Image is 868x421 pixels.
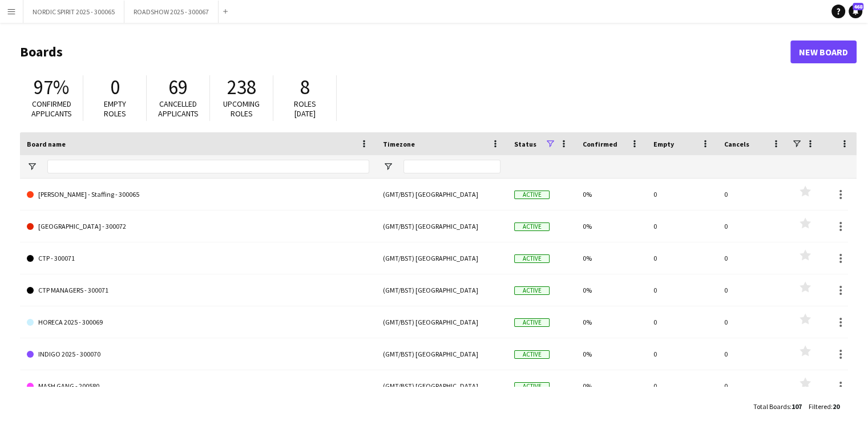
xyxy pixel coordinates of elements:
[576,242,647,274] div: 0%
[168,75,188,100] span: 69
[717,274,788,306] div: 0
[227,75,256,100] span: 238
[124,1,219,23] button: ROADSHOW 2025 - 300067
[647,242,717,274] div: 0
[833,402,839,411] span: 20
[514,286,550,295] span: Active
[647,306,717,338] div: 0
[809,402,831,411] span: Filtered
[27,242,369,274] a: CTP - 300071
[514,318,550,327] span: Active
[376,179,507,210] div: (GMT/BST) [GEOGRAPHIC_DATA]
[717,306,788,338] div: 0
[576,211,647,242] div: 0%
[376,338,507,370] div: (GMT/BST) [GEOGRAPHIC_DATA]
[110,75,120,100] span: 0
[853,3,863,10] span: 468
[104,99,126,119] span: Empty roles
[376,211,507,242] div: (GMT/BST) [GEOGRAPHIC_DATA]
[717,179,788,210] div: 0
[514,191,550,199] span: Active
[717,242,788,274] div: 0
[647,338,717,370] div: 0
[27,338,369,370] a: INDIGO 2025 - 300070
[583,140,617,148] span: Confirmed
[576,179,647,210] div: 0%
[717,370,788,402] div: 0
[647,274,717,306] div: 0
[27,306,369,338] a: HORECA 2025 - 300069
[27,211,369,242] a: [GEOGRAPHIC_DATA] - 300072
[34,75,69,100] span: 97%
[27,161,37,172] button: Open Filter Menu
[514,140,536,148] span: Status
[792,402,802,411] span: 107
[300,75,310,100] span: 8
[376,370,507,402] div: (GMT/BST) [GEOGRAPHIC_DATA]
[790,41,857,63] a: New Board
[27,274,369,306] a: CTP MANAGERS - 300071
[753,395,802,418] div: :
[653,140,674,148] span: Empty
[576,274,647,306] div: 0%
[403,160,500,173] input: Timezone Filter Input
[717,211,788,242] div: 0
[514,254,550,263] span: Active
[376,242,507,274] div: (GMT/BST) [GEOGRAPHIC_DATA]
[23,1,124,23] button: NORDIC SPIRIT 2025 - 300065
[724,140,749,148] span: Cancels
[158,99,199,119] span: Cancelled applicants
[514,382,550,391] span: Active
[514,222,550,231] span: Active
[647,179,717,210] div: 0
[514,350,550,359] span: Active
[576,306,647,338] div: 0%
[647,370,717,402] div: 0
[31,99,72,119] span: Confirmed applicants
[376,306,507,338] div: (GMT/BST) [GEOGRAPHIC_DATA]
[376,274,507,306] div: (GMT/BST) [GEOGRAPHIC_DATA]
[294,99,316,119] span: Roles [DATE]
[576,370,647,402] div: 0%
[47,160,369,173] input: Board name Filter Input
[576,338,647,370] div: 0%
[383,140,415,148] span: Timezone
[849,5,862,18] a: 468
[753,402,790,411] span: Total Boards
[223,99,260,119] span: Upcoming roles
[27,140,66,148] span: Board name
[27,370,369,402] a: MASH GANG - 200580
[20,43,790,60] h1: Boards
[383,161,393,172] button: Open Filter Menu
[647,211,717,242] div: 0
[27,179,369,211] a: [PERSON_NAME] - Staffing - 300065
[717,338,788,370] div: 0
[809,395,839,418] div: :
